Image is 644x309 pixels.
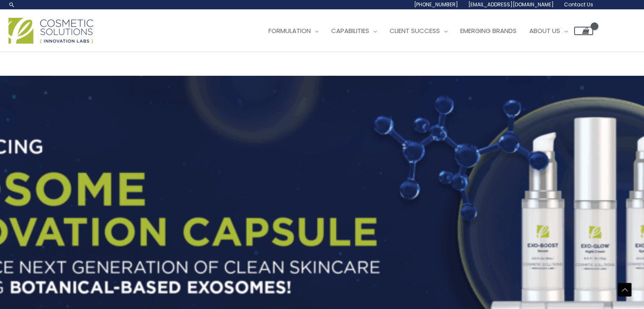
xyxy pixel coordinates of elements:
span: [PHONE_NUMBER] [414,1,458,8]
a: View Shopping Cart, empty [574,27,593,35]
a: Search icon link [8,1,15,8]
a: Emerging Brands [454,18,523,44]
span: [EMAIL_ADDRESS][DOMAIN_NAME] [468,1,554,8]
span: Emerging Brands [460,26,517,35]
img: Cosmetic Solutions Logo [8,18,93,44]
a: Formulation [262,18,325,44]
span: Contact Us [564,1,593,8]
span: Capabilities [331,26,369,35]
a: About Us [523,18,574,44]
a: Client Success [383,18,454,44]
a: Capabilities [325,18,383,44]
nav: Site Navigation [256,18,593,44]
span: Client Success [390,26,440,35]
span: Formulation [268,26,311,35]
span: About Us [529,26,560,35]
